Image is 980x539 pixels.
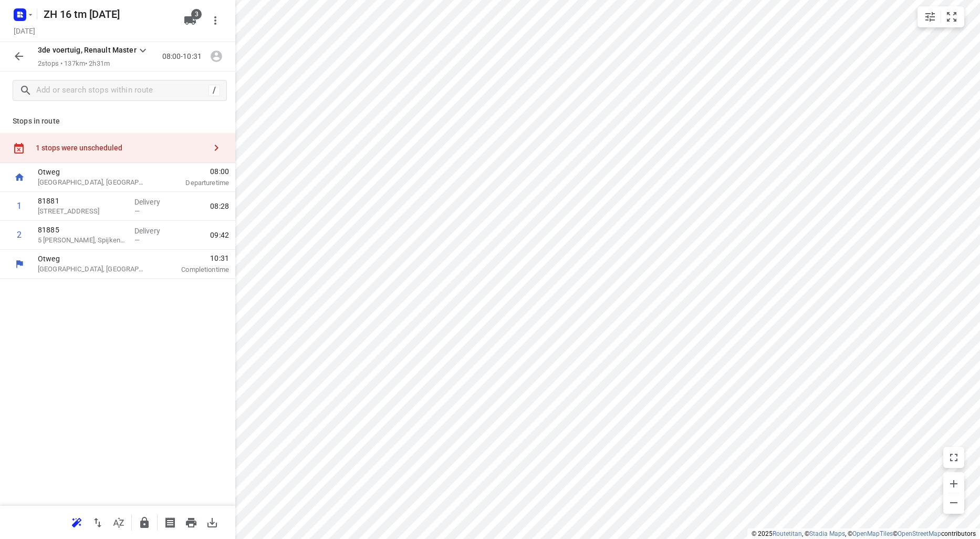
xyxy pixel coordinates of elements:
[752,530,976,537] li: © 2025 , © , © © contributors
[160,265,229,275] p: Completion time
[38,264,147,274] p: [GEOGRAPHIC_DATA], [GEOGRAPHIC_DATA]
[134,236,140,244] span: —
[134,207,140,215] span: —
[180,10,201,31] button: 3
[181,517,202,527] span: Print route
[13,116,223,127] p: Stops in route
[17,201,22,211] div: 1
[898,530,941,537] a: OpenStreetMap
[134,197,173,207] p: Delivery
[202,517,223,527] span: Download route
[38,253,147,264] p: Otweg
[38,177,147,188] p: [GEOGRAPHIC_DATA], [GEOGRAPHIC_DATA]
[38,45,137,56] p: 3de voertuig, Renault Master
[108,517,129,527] span: Sort by time window
[920,6,941,27] button: Map settings
[162,51,206,62] p: 08:00-10:31
[39,6,175,23] h5: ZH 16 tm [DATE]
[36,83,208,99] input: Add or search stops within route
[17,230,22,240] div: 2
[160,178,229,188] p: Departure time
[773,530,802,537] a: Routetitan
[191,9,202,19] span: 3
[36,144,206,152] div: 1 stops were unscheduled
[852,530,893,537] a: OpenMapTiles
[38,196,126,206] p: 81881
[38,59,149,69] p: 2 stops • 137km • 2h31m
[918,6,964,27] div: small contained button group
[160,253,229,263] span: 10:31
[809,530,845,537] a: Stadia Maps
[160,166,229,177] span: 08:00
[206,51,227,61] span: Assign driver
[208,85,220,96] div: /
[38,167,147,177] p: Otweg
[38,235,126,246] p: 5 Truus Wijsmuller-Meijerpad, Spijkenisse
[941,6,962,27] button: Fit zoom
[38,225,126,235] p: 81885
[210,230,229,240] span: 09:42
[160,517,181,527] span: Print shipping labels
[9,25,39,37] h5: Project date
[210,201,229,211] span: 08:28
[38,206,126,217] p: 77 Dorpsstraat, Zevenhoven
[134,512,155,533] button: Lock route
[66,517,87,527] span: Reoptimize route
[134,226,173,236] p: Delivery
[87,517,108,527] span: Reverse route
